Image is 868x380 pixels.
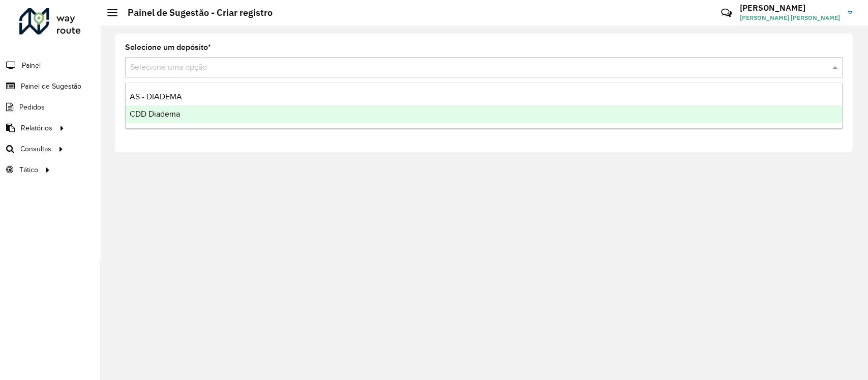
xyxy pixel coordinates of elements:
span: Relatórios [21,123,52,133]
span: AS - DIADEMA [130,92,182,101]
h3: [PERSON_NAME] [740,3,840,13]
ng-dropdown-panel: Options list [125,83,843,129]
span: Pedidos [19,102,45,113]
h2: Painel de Sugestão - Criar registro [117,7,273,18]
span: Painel [22,60,41,71]
span: CDD Diadema [130,110,180,118]
a: Contato Rápido [715,2,737,24]
span: [PERSON_NAME] [PERSON_NAME] [740,13,840,22]
span: Consultas [20,144,51,154]
label: Selecione um depósito [125,41,211,53]
span: Tático [19,165,38,175]
span: Painel de Sugestão [21,81,81,92]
